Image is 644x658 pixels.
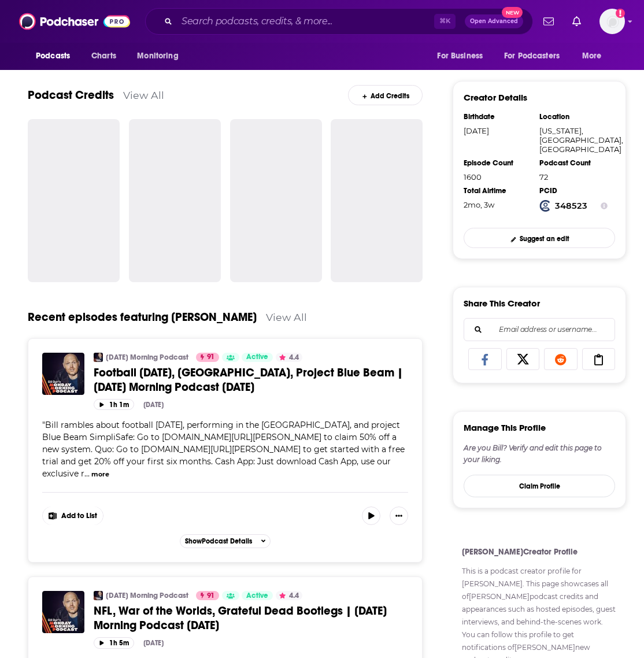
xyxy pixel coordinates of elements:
button: 1h 5m [94,637,134,648]
div: Total Airtime [464,186,532,195]
span: 91 [207,590,214,602]
a: Recent episodes featuring [PERSON_NAME] [28,310,257,324]
a: Show notifications dropdown [539,12,558,31]
button: 4.4 [276,353,302,362]
span: ⌘ K [434,14,456,29]
h3: Share This Creator [464,298,540,309]
a: Show notifications dropdown [568,12,586,31]
div: Are you Bill? Verify and edit this page to your liking. [464,442,615,465]
button: Show Info [601,200,608,212]
span: Football [DATE], [GEOGRAPHIC_DATA], Project Blue Beam | [DATE] Morning Podcast [DATE] [94,365,403,394]
button: open menu [28,45,85,67]
input: Search podcasts, credits, & more... [177,12,434,31]
a: Football [DATE], [GEOGRAPHIC_DATA], Project Blue Beam | [DATE] Morning Podcast [DATE] [94,365,408,394]
span: Bill rambles about football [DATE], performing in the [GEOGRAPHIC_DATA], and project Blue Beam Si... [42,420,405,479]
img: Podchaser Creator ID logo [539,200,551,212]
div: PCID [539,186,608,195]
button: 1h 1m [94,399,134,410]
div: [DATE] [143,639,164,647]
a: [DATE] Morning Podcast [106,591,188,600]
a: Share on X/Twitter [506,348,540,370]
button: open menu [129,45,193,67]
h3: Creator Details [464,92,527,103]
span: For Podcasters [504,48,560,64]
a: Share on Facebook [468,348,502,370]
svg: Add a profile image [616,9,625,18]
a: Suggest an edit [464,228,615,248]
div: Search followers [464,318,615,341]
a: NFL, War of the Worlds, Grateful Dead Bootlegs | [DATE] Morning Podcast [DATE] [94,604,408,633]
img: Monday Morning Podcast [94,353,103,362]
button: open menu [429,45,497,67]
a: Share on Reddit [544,348,578,370]
button: more [91,470,109,479]
a: Add Credits [348,85,423,105]
span: Open Advanced [470,19,518,24]
img: Monday Morning Podcast [94,591,103,600]
span: ... [84,468,90,479]
div: Podcast Count [539,158,608,168]
a: Copy Link [582,348,616,370]
div: [DATE] [464,126,532,135]
a: [DATE] Morning Podcast [106,353,188,362]
a: [PERSON_NAME] [462,579,523,588]
span: 2041 hours, 37 minutes, 48 seconds [464,200,494,209]
span: Show Podcast Details [185,537,252,545]
div: 72 [539,172,608,182]
button: 4.4 [276,591,302,600]
span: Logged in as sashagoldin [599,9,625,34]
strong: 348523 [555,201,587,211]
a: View All [123,89,164,101]
img: Football Sunday, Middle East, Project Blue Beam | Monday Morning Podcast 9-29-25 [42,353,84,395]
img: Podchaser - Follow, Share and Rate Podcasts [19,10,130,32]
div: Episode Count [464,158,532,168]
span: Active [246,352,268,363]
span: Charts [91,48,116,64]
a: Active [242,353,273,362]
a: View All [266,311,307,323]
img: NFL, War of the Worlds, Grateful Dead Bootlegs | Monday Morning Podcast 9-22-25 [42,591,84,633]
button: open menu [497,45,576,67]
span: Monitoring [137,48,178,64]
span: NFL, War of the Worlds, Grateful Dead Bootlegs | [DATE] Morning Podcast [DATE] [94,604,387,633]
div: [US_STATE], [GEOGRAPHIC_DATA], [GEOGRAPHIC_DATA] [539,126,608,154]
button: Claim Profile [464,475,615,497]
a: Charts [84,45,123,67]
div: 1600 [464,172,532,182]
button: Open AdvancedNew [465,14,523,28]
h4: [PERSON_NAME] Creator Profile [462,547,617,557]
h3: Manage This Profile [464,422,546,433]
span: Add to List [61,512,97,520]
div: Birthdate [464,112,532,121]
span: More [582,48,602,64]
div: [DATE] [143,401,164,409]
span: For Business [437,48,483,64]
button: Show More Button [390,507,408,525]
a: Podcast Credits [28,88,114,102]
a: 91 [196,591,219,600]
span: Active [246,590,268,602]
button: ShowPodcast Details [180,534,271,548]
span: 91 [207,352,214,363]
div: Search podcasts, credits, & more... [145,8,533,35]
a: Active [242,591,273,600]
span: " [42,420,405,479]
button: open menu [574,45,616,67]
a: 91 [196,353,219,362]
div: Location [539,112,608,121]
button: Show profile menu [599,9,625,34]
span: New [502,7,523,18]
span: Podcasts [36,48,70,64]
input: Email address or username... [473,319,605,341]
button: Show More Button [43,507,103,525]
img: User Profile [599,9,625,34]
